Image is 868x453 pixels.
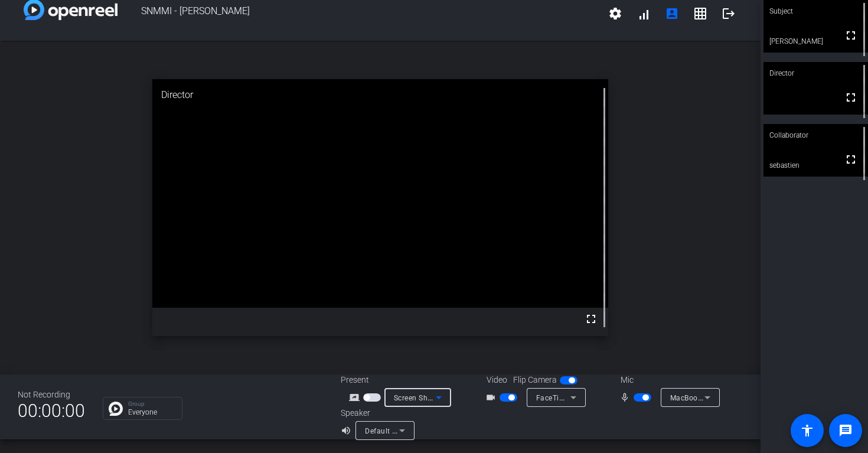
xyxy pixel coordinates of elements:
[128,401,176,407] p: Group
[800,423,814,438] mat-icon: accessibility
[394,393,446,402] span: Screen Sharing
[487,374,507,386] span: Video
[763,62,868,84] div: Director
[365,426,505,435] span: Default - MacBook Air Speakers (Built-in)
[152,79,609,111] div: Director
[109,402,123,416] img: Chat Icon
[584,312,598,326] mat-icon: fullscreen
[341,407,412,419] div: Speaker
[349,390,363,405] mat-icon: screen_share_outline
[18,389,85,401] div: Not Recording
[485,390,500,405] mat-icon: videocam_outline
[619,390,634,405] mat-icon: mic_none
[341,423,355,438] mat-icon: volume_up
[341,374,459,386] div: Present
[844,90,858,105] mat-icon: fullscreen
[128,409,176,416] p: Everyone
[536,393,657,402] span: FaceTime HD Camera (C4E1:9BFB)
[609,374,727,386] div: Mic
[670,393,788,402] span: MacBook Air Microphone (Built-in)
[722,6,736,21] mat-icon: logout
[844,28,858,43] mat-icon: fullscreen
[608,6,622,21] mat-icon: settings
[844,152,858,167] mat-icon: fullscreen
[665,6,679,21] mat-icon: account_box
[18,396,85,425] span: 00:00:00
[513,374,557,386] span: Flip Camera
[693,6,707,21] mat-icon: grid_on
[763,124,868,146] div: Collaborator
[838,423,853,438] mat-icon: message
